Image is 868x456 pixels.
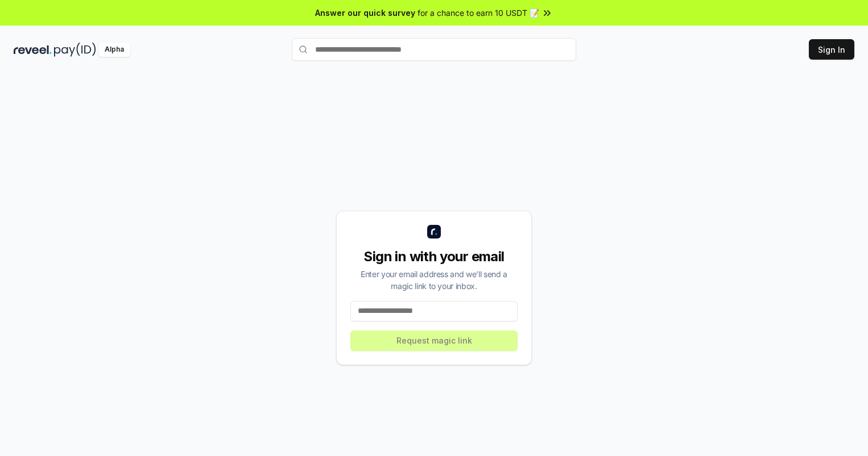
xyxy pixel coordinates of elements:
img: logo_small [427,225,441,239]
div: Alpha [98,43,130,57]
button: Sign In [809,39,854,60]
span: Answer our quick survey [315,7,415,19]
div: Enter your email address and we’ll send a magic link to your inbox. [350,268,518,292]
img: pay_id [54,43,96,57]
img: reveel_dark [14,43,52,57]
div: Sign in with your email [350,248,518,266]
span: for a chance to earn 10 USDT 📝 [418,7,539,19]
